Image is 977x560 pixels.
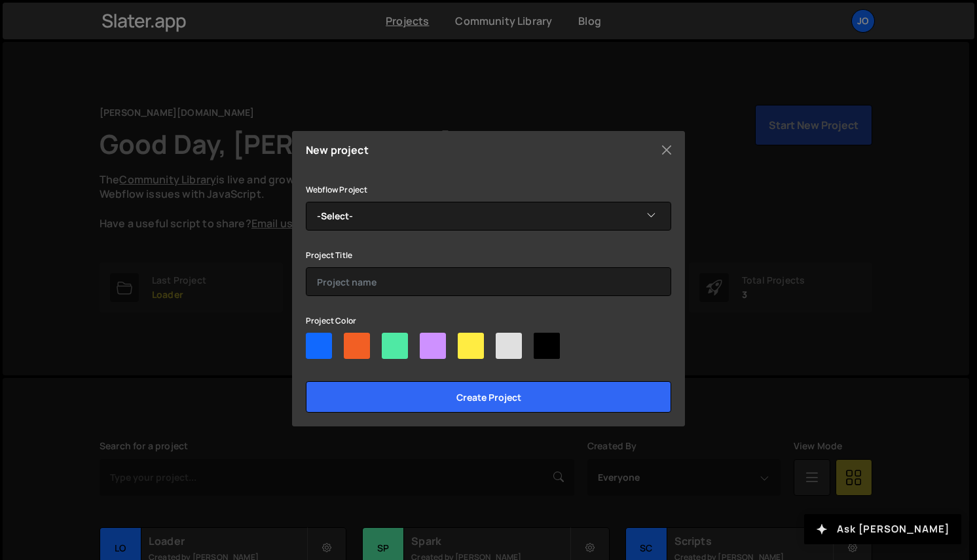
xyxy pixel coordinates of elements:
[657,140,676,160] button: Close
[804,514,961,544] button: Ask [PERSON_NAME]
[306,314,356,327] label: Project Color
[306,145,369,155] h5: New project
[306,183,367,196] label: Webflow Project
[306,381,671,413] input: Create project
[306,267,671,296] input: Project name
[306,249,352,262] label: Project Title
